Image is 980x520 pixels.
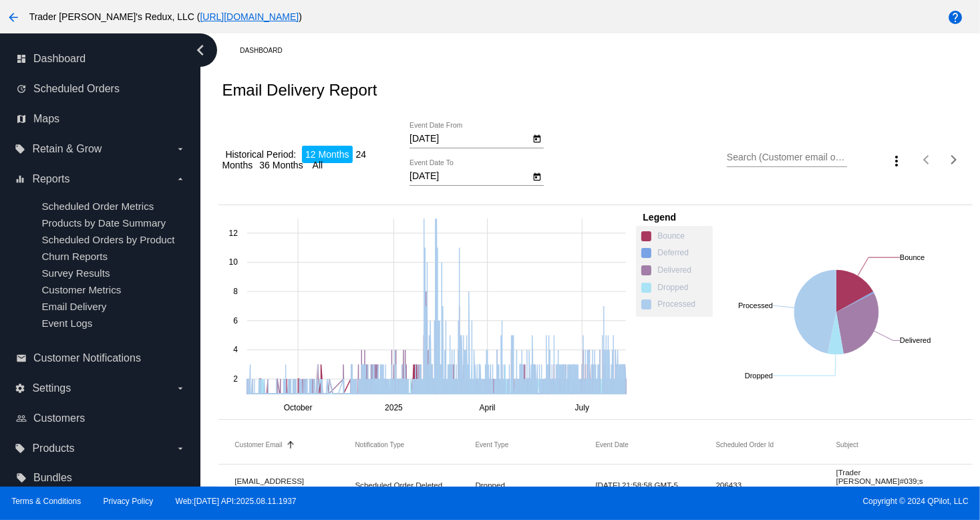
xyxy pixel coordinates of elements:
li: 24 Months [222,146,366,174]
li: All [309,156,327,174]
button: Change sorting for EmailTo [234,441,282,449]
a: Email Delivery [41,301,106,312]
i: arrow_drop_down [175,174,186,184]
i: email [16,353,27,364]
i: arrow_drop_down [175,144,186,154]
a: Products by Date Summary [41,217,166,229]
i: arrow_drop_down [175,383,186,394]
text: April [480,403,496,412]
i: local_offer [15,443,25,454]
input: Event Date From [410,134,530,144]
span: Copyright © 2024 QPilot, LLC [502,497,969,506]
mat-cell: [DATE] 21:58:58 GMT-5 [596,477,716,493]
a: email Customer Notifications [16,348,186,369]
li: Historical Period: [222,146,299,163]
text: Processed [738,301,773,309]
input: Event Date To [410,171,530,182]
a: Dashboard [240,40,294,61]
a: Survey Results [41,267,110,279]
button: Change sorting for Subject [836,441,858,449]
mat-cell: Scheduled Order Deleted [355,477,475,493]
span: Legend [643,212,676,223]
a: people_outline Customers [16,408,186,429]
text: Delivered [900,336,931,344]
span: Processed [657,299,710,309]
button: Change sorting for CreatedUtc [596,441,629,449]
button: Previous page [914,146,941,173]
a: Event Logs [41,317,92,329]
li: 12 Months [302,146,352,163]
text: 8 [234,287,238,296]
span: Bounce [657,231,710,241]
span: Dropped [657,283,710,293]
a: [URL][DOMAIN_NAME] [200,11,299,22]
span: Products [32,442,74,454]
a: dashboard Dashboard [16,48,186,70]
button: Open calendar [530,169,544,183]
span: Trader [PERSON_NAME]'s Redux, LLC ( ) [29,11,302,22]
mat-cell: [EMAIL_ADDRESS][DOMAIN_NAME] [234,473,355,497]
i: map [16,114,27,124]
mat-cell: [Trader [PERSON_NAME]#039;s Redux, LLC] Your Scheduled Order was canceled. [836,465,957,506]
text: 4 [234,345,238,354]
i: dashboard [16,53,27,64]
span: Delivered [641,267,710,277]
span: Customers [33,412,85,424]
text: 6 [234,315,238,325]
span: Bundles [33,472,72,484]
i: local_offer [15,144,25,154]
span: Settings [32,382,71,394]
i: local_offer [16,473,27,483]
mat-icon: more_vert [888,153,905,169]
text: Dropped [745,372,773,380]
i: chevron_left [190,39,211,61]
a: update Scheduled Orders [16,78,186,100]
span: Bounce [641,233,710,243]
span: Retain & Grow [32,143,102,155]
button: Open calendar [530,131,544,145]
button: Change sorting for EventType [475,441,508,449]
a: map Maps [16,108,186,130]
span: Deferred [641,249,710,260]
button: Change sorting for ScheduledOrderId [716,441,774,449]
i: equalizer [15,174,25,184]
text: 2025 [385,403,403,412]
a: Web:[DATE] API:2025.08.11.1937 [176,497,297,506]
a: Scheduled Orders by Product [41,234,174,245]
input: Search (Customer email or subject) [727,152,847,163]
a: Terms & Conditions [11,497,81,506]
text: July [575,403,589,412]
text: 2 [234,374,238,384]
span: Dashboard [33,53,86,65]
button: Change sorting for NotificationType [355,441,404,449]
mat-icon: arrow_back [5,9,21,25]
i: update [16,84,27,94]
span: Dropped [641,284,710,295]
a: Scheduled Order Metrics [41,201,154,212]
li: 36 Months [256,156,306,174]
span: Customer Notifications [33,352,141,364]
i: people_outline [16,413,27,424]
span: Reports [32,173,69,185]
text: 12 [229,228,238,237]
a: Customer Metrics [41,284,121,295]
i: settings [15,383,25,394]
span: Maps [33,113,59,125]
a: local_offer Bundles [16,467,186,489]
span: Deferred [657,248,710,258]
a: Churn Reports [41,251,108,262]
text: 10 [229,257,238,267]
mat-cell: 206433 [716,477,836,493]
text: Bounce [900,253,925,261]
h2: Email Delivery Report [222,81,377,100]
span: Scheduled Orders [33,83,120,95]
text: October [284,403,313,412]
mat-icon: help [947,9,963,25]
